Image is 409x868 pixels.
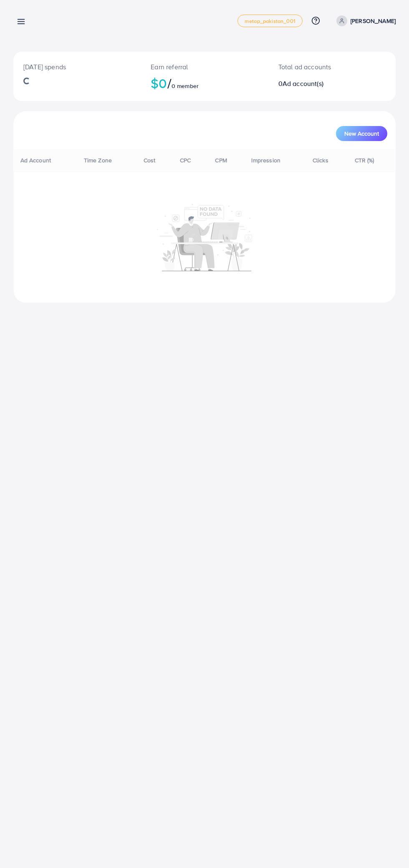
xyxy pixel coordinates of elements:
h2: $0 [151,75,258,91]
button: New Account [336,126,387,141]
p: Total ad accounts [278,62,354,72]
a: metap_pakistan_001 [237,15,303,27]
h2: 0 [278,80,354,88]
p: [DATE] spends [23,62,131,72]
span: New Account [344,131,379,136]
p: [PERSON_NAME] [351,16,396,26]
span: Ad account(s) [283,79,323,88]
span: / [167,73,172,93]
a: [PERSON_NAME] [333,15,396,26]
span: metap_pakistan_001 [245,18,295,24]
span: 0 member [172,82,199,90]
p: Earn referral [151,62,258,72]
